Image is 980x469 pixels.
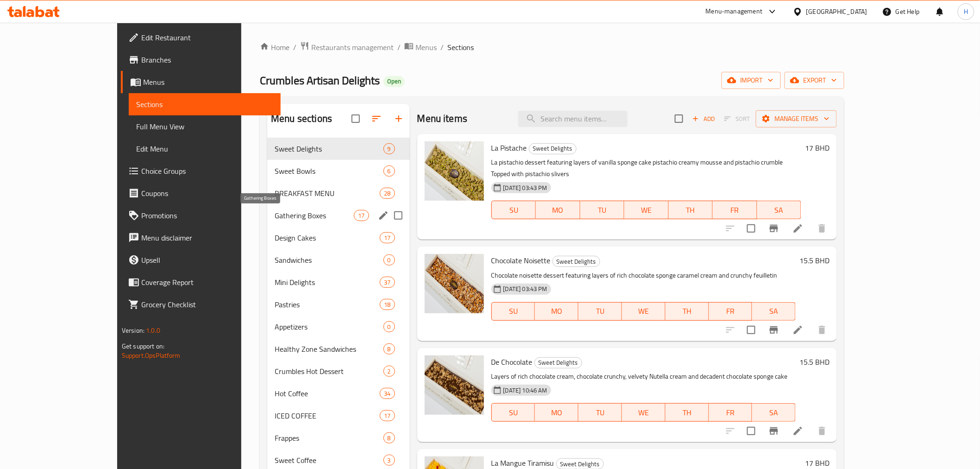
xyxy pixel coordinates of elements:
span: 1.0.0 [146,324,160,336]
span: TU [582,406,618,419]
a: Menus [404,41,437,53]
span: Open [383,77,405,85]
span: 17 [380,412,394,420]
div: items [383,165,395,177]
div: Menu-management [706,6,763,17]
input: search [518,111,628,127]
button: Add [689,112,718,126]
button: import [722,72,781,89]
div: items [383,254,395,266]
span: Manage items [763,113,829,125]
div: items [380,232,395,243]
a: Sections [129,93,281,115]
span: FR [713,406,749,419]
span: 9 [384,145,395,153]
nav: breadcrumb [260,41,844,53]
div: Pastries [275,299,380,310]
span: Choice Groups [141,165,273,177]
span: Get support on: [122,340,164,352]
span: FR [716,203,754,217]
div: ICED COFFEE [275,410,380,421]
span: Restaurants management [311,42,394,53]
span: TH [669,304,705,318]
span: Sweet Bowls [275,165,383,177]
div: items [383,321,395,332]
span: Select to update [741,421,761,441]
span: Sections [447,42,474,53]
p: Layers of rich chocolate cream, chocolate crunchy, velvety Nutella cream and decadent chocolate s... [491,371,796,382]
span: Sandwiches [275,254,383,266]
div: BREAKFAST MENU28 [267,182,409,204]
span: Upsell [141,254,273,266]
button: TH [669,201,713,219]
button: delete [811,319,833,341]
img: La Pistache [425,141,484,201]
span: [DATE] 03:43 PM [500,285,551,293]
div: items [380,277,395,288]
a: Branches [121,49,281,71]
div: Appetizers0 [267,316,409,338]
div: BREAKFAST MENU [275,188,380,199]
button: FR [713,201,757,219]
button: SA [752,302,796,321]
a: Restaurants management [300,41,394,53]
button: SU [491,403,535,422]
button: delete [811,420,833,442]
span: export [792,75,837,86]
div: Gathering Boxes17edit [267,204,409,227]
span: Version: [122,324,144,336]
div: Appetizers [275,321,383,332]
span: Mini Delights [275,277,380,288]
button: Add section [388,108,410,130]
span: Select section [669,109,689,128]
button: SA [752,403,796,422]
div: Sweet Bowls6 [267,160,409,182]
span: 0 [384,323,395,331]
h2: Menu items [417,112,468,126]
span: Sections [136,99,273,110]
div: Hot Coffee [275,388,380,399]
div: items [380,410,395,421]
span: La Pistache [491,141,527,155]
li: / [397,42,401,53]
span: import [729,75,773,86]
span: MO [539,406,575,419]
span: FR [713,304,749,318]
span: Coupons [141,188,273,199]
div: Sandwiches0 [267,249,409,271]
div: Design Cakes [275,232,380,243]
span: TU [584,203,621,217]
span: 34 [380,389,394,398]
span: Gathering Boxes [275,210,354,221]
div: Sweet Delights [534,357,582,368]
div: [GEOGRAPHIC_DATA] [806,6,867,17]
div: Crumbles Hot Dessert [275,366,383,377]
a: Menu disclaimer [121,227,281,249]
a: Promotions [121,204,281,227]
a: Choice Groups [121,160,281,182]
span: Sweet Delights [529,143,576,154]
span: Frappes [275,432,383,444]
div: Open [383,76,405,87]
span: 18 [380,300,394,309]
div: Sweet Delights [275,143,383,154]
div: items [383,432,395,444]
div: Design Cakes17 [267,227,409,249]
span: MO [540,203,577,217]
button: FR [709,302,753,321]
button: Manage items [756,110,837,127]
span: Select section first [718,112,756,126]
button: MO [536,201,580,219]
a: Full Menu View [129,115,281,138]
div: Sweet Delights [553,256,600,267]
a: Edit menu item [792,425,804,437]
div: Healthy Zone Sandwiches [275,343,383,355]
a: Grocery Checklist [121,293,281,316]
p: Chocolate noisette dessert featuring layers of rich chocolate sponge caramel cream and crunchy fe... [491,270,796,281]
div: Hot Coffee34 [267,382,409,405]
a: Upsell [121,249,281,271]
span: [DATE] 10:46 AM [500,386,551,395]
span: Add item [689,112,718,126]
